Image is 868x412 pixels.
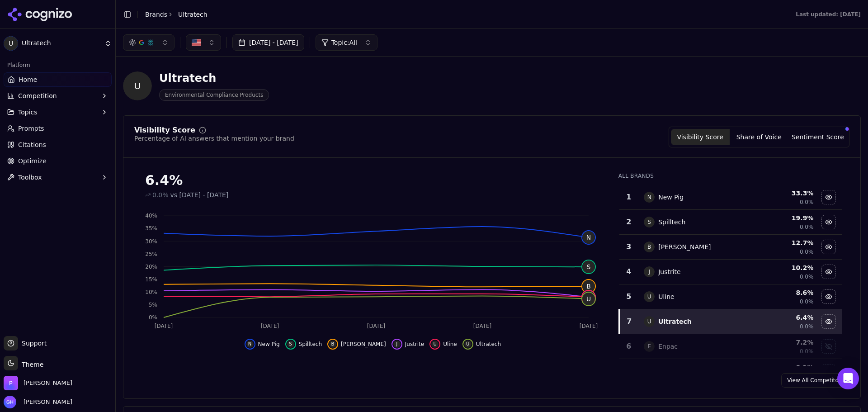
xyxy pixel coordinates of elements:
[149,314,157,321] tspan: 0%
[145,264,157,270] tspan: 20%
[582,260,595,273] span: S
[4,376,72,390] button: Open organization switcher
[22,39,101,47] span: Ultratech
[730,129,788,145] button: Share of Voice
[800,199,814,206] span: 0.0%
[837,368,859,389] div: Open Intercom Messenger
[619,210,842,235] tr: 2SSpilltech19.9%0.0%Hide spilltech data
[821,364,836,379] button: Show filtrexx international data
[619,185,842,210] tr: 1NNew Pig33.3%0.0%Hide new pig data
[4,121,112,136] a: Prompts
[4,58,112,72] div: Platform
[18,339,47,348] span: Support
[755,263,813,272] div: 10.2 %
[20,398,72,406] span: [PERSON_NAME]
[582,280,595,293] span: B
[476,341,501,348] span: Ultratech
[582,231,595,244] span: N
[658,242,711,251] div: [PERSON_NAME]
[658,342,678,351] div: Enpac
[821,289,836,304] button: Hide uline data
[443,341,457,348] span: Uline
[800,348,814,355] span: 0.0%
[658,292,675,301] div: Uline
[623,291,635,302] div: 5
[644,341,655,352] span: E
[145,172,600,189] div: 6.4%
[178,10,208,19] span: Ultratech
[658,218,685,227] div: Spilltech
[788,129,847,145] button: Sentiment Score
[755,338,813,347] div: 7.2 %
[145,276,157,283] tspan: 15%
[658,317,692,326] div: Ultratech
[671,129,730,145] button: Visibility Score
[800,323,814,330] span: 0.0%
[18,156,47,166] span: Optimize
[473,323,492,329] tspan: [DATE]
[462,339,501,350] button: Hide ultratech data
[152,190,169,199] span: 0.0%
[145,238,157,245] tspan: 30%
[341,341,386,348] span: [PERSON_NAME]
[619,334,842,359] tr: 6EEnpac7.2%0.0%Show enpac data
[145,225,157,232] tspan: 35%
[644,266,655,277] span: J
[644,217,655,227] span: S
[821,265,836,279] button: Hide justrite data
[4,137,112,152] a: Citations
[821,190,836,204] button: Hide new pig data
[755,213,813,223] div: 19.9 %
[245,339,280,350] button: Hide new pig data
[644,242,655,252] span: B
[18,173,42,182] span: Toolbox
[18,108,38,117] span: Topics
[405,341,424,348] span: Justrite
[331,38,357,47] span: Topic: All
[781,373,849,388] a: View All Competitors
[658,193,684,202] div: New Pig
[755,238,813,247] div: 12.7 %
[145,10,208,19] nav: breadcrumb
[800,223,814,231] span: 0.0%
[619,359,842,384] tr: 0.1%Show filtrexx international data
[800,248,814,256] span: 0.0%
[644,316,655,327] span: U
[644,291,655,302] span: U
[4,396,72,408] button: Open user button
[145,251,157,257] tspan: 25%
[18,124,44,133] span: Prompts
[159,71,269,85] div: Ultratech
[134,134,294,143] div: Percentage of AI answers that mention your brand
[796,11,861,18] div: Last updated: [DATE]
[619,284,842,309] tr: 5UUline8.6%0.0%Hide uline data
[192,38,201,47] img: US
[393,341,401,348] span: J
[623,266,635,277] div: 4
[623,242,635,252] div: 3
[821,339,836,354] button: Show enpac data
[149,302,157,308] tspan: 5%
[134,127,195,134] div: Visibility Score
[755,288,813,297] div: 8.6 %
[4,376,18,390] img: Perrill
[4,396,16,408] img: Grace Hallen
[18,361,43,368] span: Theme
[582,293,595,305] span: U
[4,36,18,51] span: U
[285,339,322,350] button: Hide spilltech data
[145,11,167,18] a: Brands
[619,260,842,284] tr: 4JJustrite10.2%0.0%Hide justrite data
[246,341,254,348] span: N
[618,172,842,180] div: All Brands
[261,323,279,329] tspan: [DATE]
[4,105,112,119] button: Topics
[232,34,304,51] button: [DATE] - [DATE]
[329,341,336,348] span: B
[4,89,112,103] button: Competition
[367,323,386,329] tspan: [DATE]
[431,341,439,348] span: U
[299,341,322,348] span: Spilltech
[624,316,635,327] div: 7
[800,273,814,280] span: 0.0%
